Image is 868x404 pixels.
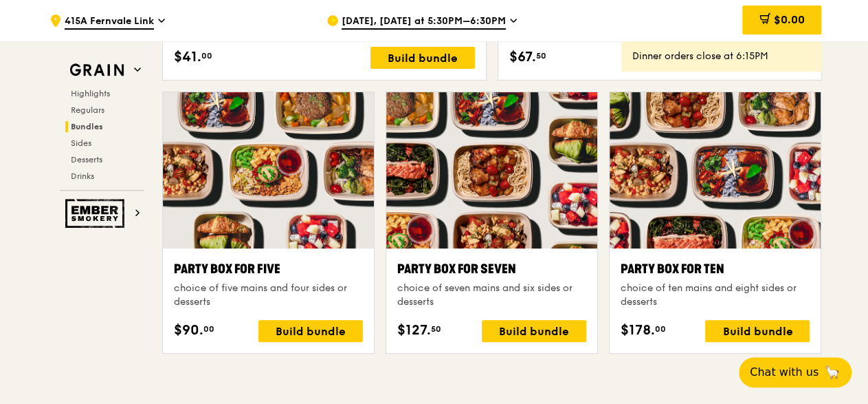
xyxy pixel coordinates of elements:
[750,364,819,381] span: Chat with us
[632,50,811,63] div: Dinner orders close at 6:15PM
[370,47,475,69] div: Build bundle
[65,199,129,228] img: Ember Smokery web logo
[621,259,810,279] div: Party Box for Ten
[739,357,852,387] button: Chat with us🦙
[65,14,154,30] span: 415A Fernvale Link
[705,320,810,342] div: Build bundle
[71,105,104,115] span: Regulars
[71,122,103,131] span: Bundles
[397,281,586,309] div: choice of seven mains and six sides or desserts
[482,320,586,342] div: Build bundle
[71,171,94,181] span: Drinks
[431,323,441,334] span: 50
[397,259,586,279] div: Party Box for Seven
[201,50,212,61] span: 00
[174,47,201,67] span: $41.
[174,320,203,341] span: $90.
[203,323,214,334] span: 00
[621,320,655,341] span: $178.
[258,320,363,342] div: Build bundle
[65,58,129,83] img: Grain web logo
[397,320,431,341] span: $127.
[773,13,804,26] span: $0.00
[71,155,102,164] span: Desserts
[621,281,810,309] div: choice of ten mains and eight sides or desserts
[824,364,841,381] span: 🦙
[71,89,110,98] span: Highlights
[174,259,363,279] div: Party Box for Five
[509,47,536,67] span: $67.
[174,281,363,309] div: choice of five mains and four sides or desserts
[71,138,91,148] span: Sides
[342,14,506,30] span: [DATE], [DATE] at 5:30PM–6:30PM
[655,323,666,334] span: 00
[536,50,546,61] span: 50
